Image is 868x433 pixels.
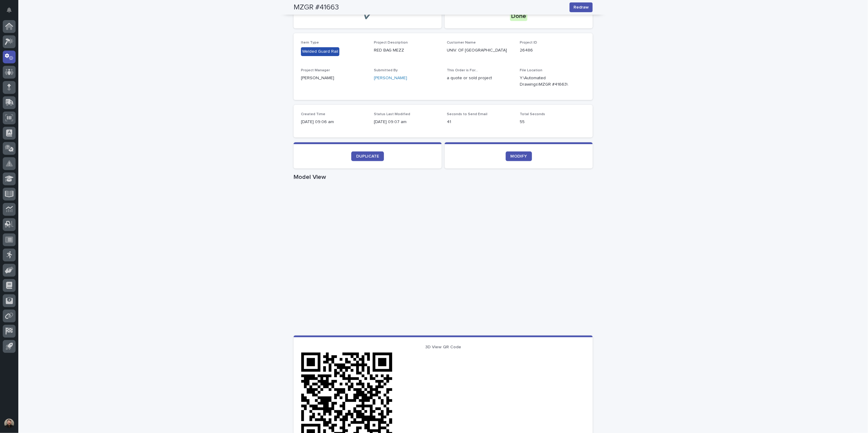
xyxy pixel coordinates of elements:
[570,2,593,12] button: Redraw
[520,119,585,125] p: 55
[301,112,325,116] span: Created Time
[520,47,585,54] p: 26486
[301,47,339,56] div: Welded Guard Rail
[356,154,379,158] span: DUPLICATE
[374,47,439,54] p: RED BAG MEZZ
[3,417,16,430] button: users-avatar
[374,41,408,44] span: Project Description
[301,75,367,81] p: [PERSON_NAME]
[294,183,593,335] iframe: Model View
[447,47,512,54] p: UNIV. OF [GEOGRAPHIC_DATA]
[520,41,537,44] span: Project ID
[301,12,434,20] p: ✔️
[374,112,410,116] span: Status Last Modified
[294,173,593,181] h1: Model View
[301,119,367,125] p: [DATE] 09:06 am
[425,345,461,349] span: 3D View QR Code
[447,119,512,125] p: 41
[374,75,407,81] a: [PERSON_NAME]
[447,75,512,81] p: a quote or sold project
[520,75,571,88] : Y:\Automated Drawings\MZGR #41663\
[520,69,542,72] span: File Location
[3,4,16,16] button: Notifications
[506,151,532,161] a: MODIFY
[351,151,384,161] a: DUPLICATE
[447,112,487,116] span: Seconds to Send Email
[510,11,527,21] div: Done
[294,3,339,12] h2: MZGR #41663
[520,112,545,116] span: Total Seconds
[301,69,330,72] span: Project Manager
[374,119,439,125] p: [DATE] 09:07 am
[8,7,16,17] div: Notifications
[511,154,527,158] span: MODIFY
[573,4,589,10] span: Redraw
[447,69,478,72] span: This Order is For...
[301,41,319,44] span: Item Type
[447,41,476,44] span: Customer Name
[374,69,398,72] span: Submitted By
